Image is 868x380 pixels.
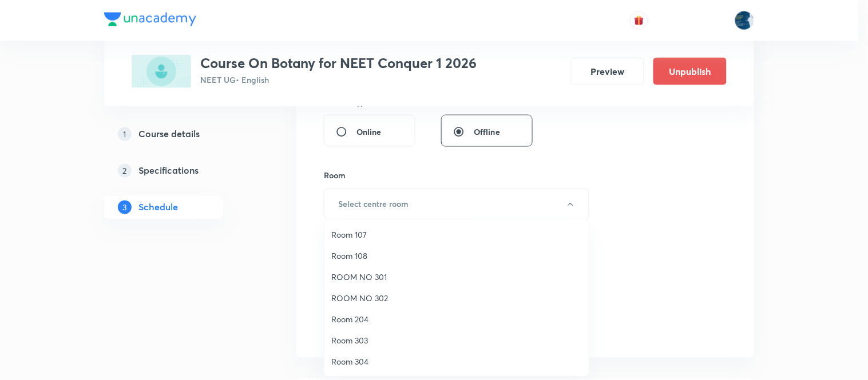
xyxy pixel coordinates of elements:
[331,229,582,241] span: Room 107
[331,271,582,283] span: ROOM NO 301
[331,334,582,346] span: Room 303
[331,250,582,262] span: Room 108
[331,292,582,304] span: ROOM NO 302
[331,355,582,367] span: Room 304
[331,313,582,325] span: Room 204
